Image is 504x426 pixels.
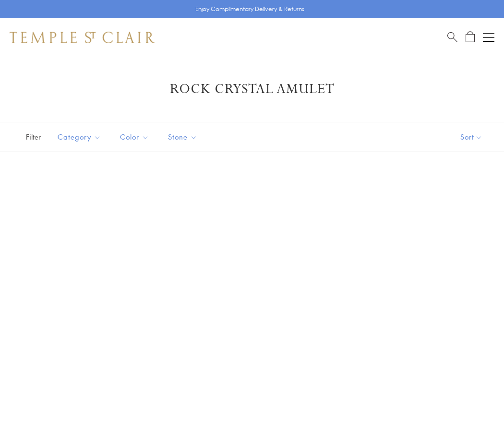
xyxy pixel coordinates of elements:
[163,131,204,143] span: Stone
[53,131,108,143] span: Category
[161,126,204,148] button: Stone
[483,32,494,43] button: Open navigation
[24,81,480,98] h1: Rock Crystal Amulet
[115,131,156,143] span: Color
[50,126,108,148] button: Category
[466,31,475,43] a: Open Shopping Bag
[439,122,504,152] button: Show sort by
[195,4,304,14] p: Enjoy Complimentary Delivery & Returns
[447,31,457,43] a: Search
[10,32,155,43] img: Temple St. Clair
[113,126,156,148] button: Color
